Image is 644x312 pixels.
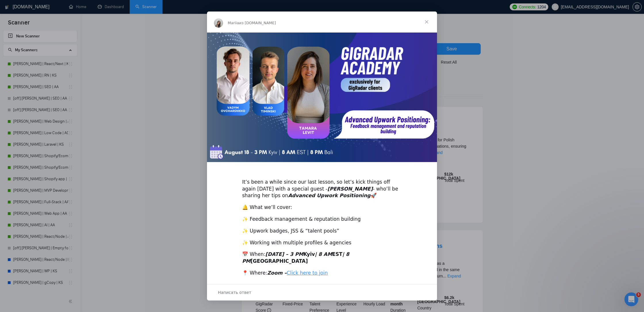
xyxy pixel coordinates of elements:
[239,21,276,25] span: из [DOMAIN_NAME]
[242,251,349,264] i: | 8 PM
[242,239,402,246] div: ✨ Working with multiple profiles & agencies
[218,289,251,296] span: Написать ответ
[242,251,349,264] b: Kyiv EST [GEOGRAPHIC_DATA]
[265,251,303,257] i: [DATE] – 3 PM
[242,228,402,235] div: ✨ Upwork badges, JSS & “talent pools”
[214,18,223,28] img: Profile image for Mariia
[327,186,373,192] i: [PERSON_NAME]
[242,270,402,277] div: 📍 Where:
[242,251,402,265] div: 📅 When:
[242,216,402,223] div: ✨ Feedback management & reputation building
[288,193,371,198] i: Advanced Upwork Positioning
[242,204,402,211] div: 🔔 What we’ll cover:
[267,270,328,276] i: Zoom –
[242,172,402,199] div: ​It’s been a while since our last lesson, so let’s kick things off again [DATE] with a special gu...
[416,12,437,32] span: Закрыть
[228,21,239,25] span: Mariia
[315,251,332,257] i: | 8 AM
[207,284,437,300] div: Открыть разговор и ответить
[287,270,328,276] a: Click here to join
